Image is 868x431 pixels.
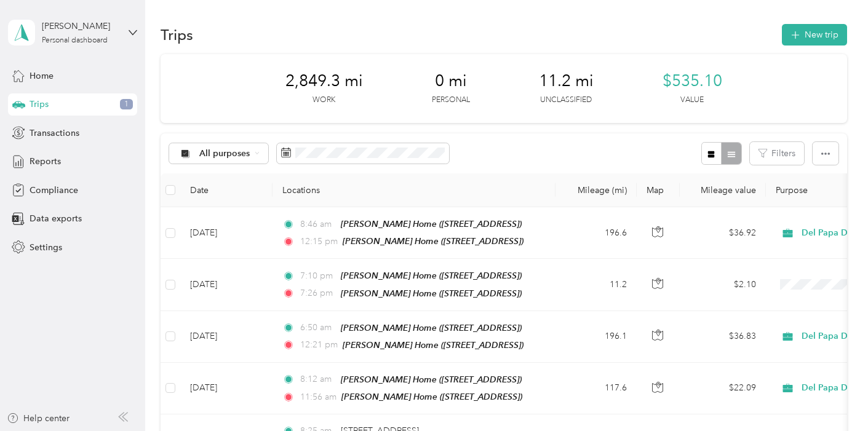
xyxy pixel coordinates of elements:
[555,259,637,310] td: 11.2
[161,28,193,41] h1: Trips
[435,71,467,91] span: 0 mi
[539,71,594,91] span: 11.2 mi
[120,99,133,110] span: 1
[680,363,766,414] td: $22.09
[680,173,766,207] th: Mileage value
[540,95,592,106] p: Unclassified
[30,241,62,254] span: Settings
[180,207,273,259] td: [DATE]
[30,69,54,82] span: Home
[680,311,766,363] td: $36.83
[30,98,49,111] span: Trips
[637,173,680,207] th: Map
[750,142,804,165] button: Filters
[432,95,470,106] p: Personal
[300,269,335,283] span: 7:10 pm
[313,95,335,106] p: Work
[300,373,335,386] span: 8:12 am
[300,218,335,231] span: 8:46 am
[341,271,522,280] span: [PERSON_NAME] Home ([STREET_ADDRESS])
[42,20,119,33] div: [PERSON_NAME]
[300,235,338,248] span: 12:15 pm
[30,155,61,168] span: Reports
[341,392,522,401] span: [PERSON_NAME] Home ([STREET_ADDRESS])
[341,288,522,298] span: [PERSON_NAME] Home ([STREET_ADDRESS])
[341,323,522,333] span: [PERSON_NAME] Home ([STREET_ADDRESS])
[343,340,524,350] span: [PERSON_NAME] Home ([STREET_ADDRESS])
[799,362,868,431] iframe: Everlance-gr Chat Button Frame
[199,149,250,158] span: All purposes
[180,363,273,414] td: [DATE]
[285,71,363,91] span: 2,849.3 mi
[300,287,335,300] span: 7:26 pm
[30,184,78,197] span: Compliance
[7,412,70,425] button: Help center
[341,219,522,229] span: [PERSON_NAME] Home ([STREET_ADDRESS])
[555,311,637,363] td: 196.1
[42,37,108,44] div: Personal dashboard
[341,374,522,384] span: [PERSON_NAME] Home ([STREET_ADDRESS])
[180,311,273,363] td: [DATE]
[30,127,79,140] span: Transactions
[555,173,637,207] th: Mileage (mi)
[300,338,338,352] span: 12:21 pm
[680,207,766,259] td: $36.92
[555,363,637,414] td: 117.6
[782,24,847,45] button: New trip
[680,259,766,310] td: $2.10
[343,236,524,246] span: [PERSON_NAME] Home ([STREET_ADDRESS])
[180,173,273,207] th: Date
[663,71,722,91] span: $535.10
[555,207,637,259] td: 196.6
[273,173,555,207] th: Locations
[180,259,273,310] td: [DATE]
[300,321,335,334] span: 6:50 am
[680,95,704,106] p: Value
[30,212,82,225] span: Data exports
[300,390,336,404] span: 11:56 am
